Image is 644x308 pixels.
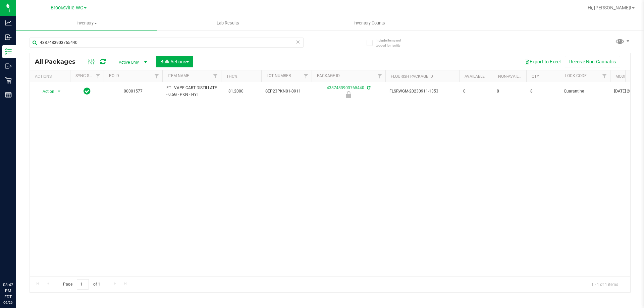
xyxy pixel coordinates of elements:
[35,58,82,65] span: All Packages
[77,279,89,290] input: 1
[208,20,248,26] span: Lab Results
[160,59,189,64] span: Bulk Actions
[16,16,157,30] a: Inventory
[30,38,304,48] input: Search Package ID, Item Name, SKU, Lot or Part Number...
[498,74,528,79] a: Non-Available
[151,70,162,82] a: Filter
[389,88,455,95] span: FLSRWGM-20230911-1353
[5,91,12,98] inline-svg: Reports
[109,73,119,78] a: PO ID
[463,88,489,95] span: 0
[465,74,485,79] a: Available
[586,279,624,289] span: 1 - 1 of 1 items
[5,19,12,26] inline-svg: Analytics
[565,56,620,67] button: Receive Non-Cannabis
[301,70,312,82] a: Filter
[51,5,83,11] span: Brooksville WC
[376,38,409,48] span: Include items not tagged for facility
[530,88,556,95] span: 8
[497,88,522,95] span: 8
[37,87,55,96] span: Action
[3,282,13,300] p: 08:42 PM EDT
[5,48,12,55] inline-svg: Inventory
[565,73,587,78] a: Lock Code
[366,85,370,90] span: Sync from Compliance System
[299,16,440,30] a: Inventory Counts
[599,70,610,82] a: Filter
[156,56,193,67] button: Bulk Actions
[520,56,565,67] button: Export to Excel
[267,73,291,78] a: Lot Number
[5,63,12,69] inline-svg: Outbound
[57,279,106,290] span: Page of 1
[84,86,91,96] span: In Sync
[588,5,631,10] span: Hi, [PERSON_NAME]!
[5,77,12,84] inline-svg: Retail
[55,87,63,96] span: select
[157,16,299,30] a: Lab Results
[296,38,300,46] span: Clear
[327,85,364,90] a: 4387483903765440
[3,300,13,305] p: 09/26
[564,88,606,95] span: Quarantine
[225,86,247,96] span: 81.2000
[391,74,433,79] a: Flourish Package ID
[265,88,308,95] span: SEP23PKN01-0911
[226,74,237,79] a: THC%
[166,85,217,98] span: FT - VAPE CART DISTILLATE - 0.5G - PKN - HYI
[124,89,143,94] a: 00001577
[35,74,67,79] div: Actions
[5,34,12,41] inline-svg: Inbound
[93,70,104,82] a: Filter
[75,73,101,78] a: Sync Status
[168,73,189,78] a: Item Name
[532,74,539,79] a: Qty
[16,20,157,26] span: Inventory
[317,73,340,78] a: Package ID
[7,254,27,274] iframe: Resource center
[374,70,385,82] a: Filter
[344,20,394,26] span: Inventory Counts
[311,91,386,98] div: Quarantine
[210,70,221,82] a: Filter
